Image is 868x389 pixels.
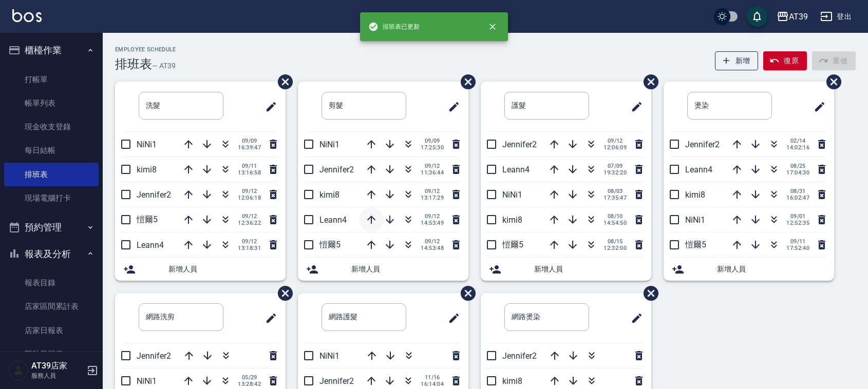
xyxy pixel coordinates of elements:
input: 排版標題 [139,303,223,331]
span: 14:53:48 [421,245,444,251]
span: 修改班表的標題 [259,306,277,330]
span: 修改班表的標題 [625,94,643,119]
span: 08/03 [603,188,627,194]
span: NiNi1 [319,140,339,149]
span: 07/09 [603,163,627,169]
input: 排版標題 [504,92,589,120]
span: 修改班表的標題 [625,306,643,330]
span: Leann4 [319,215,347,225]
span: kimi8 [319,190,339,200]
span: Leann4 [685,165,712,174]
span: 14:02:16 [786,144,809,151]
span: 愷爾5 [502,240,523,249]
span: 14:54:50 [603,220,627,226]
span: 09/09 [421,138,444,144]
span: 12:36:22 [238,220,261,226]
span: 05/29 [238,374,261,381]
a: 帳單列表 [4,91,99,115]
span: 17:04:30 [786,169,809,176]
h5: AT39店家 [31,361,84,371]
h2: Employee Schedule [115,46,176,53]
span: NiNi1 [137,140,157,149]
span: 刪除班表 [819,67,843,97]
span: 修改班表的標題 [807,94,826,119]
span: 09/01 [786,213,809,220]
span: 新增人員 [168,264,277,275]
span: 13:28:42 [238,381,261,387]
span: 09/11 [238,163,261,169]
button: 復原 [763,51,807,70]
h3: 排班表 [115,57,152,71]
span: 17:52:40 [786,245,809,251]
a: 報表目錄 [4,271,99,295]
span: 新增人員 [534,264,643,275]
span: 11:36:44 [421,169,444,176]
div: 新增人員 [115,258,286,281]
span: 12:52:35 [786,220,809,226]
span: 排班表已更新 [368,22,420,32]
a: 現金收支登錄 [4,115,99,139]
span: 修改班表的標題 [442,306,460,330]
button: 報表及分析 [4,241,99,267]
a: 每日結帳 [4,139,99,162]
button: 櫃檯作業 [4,37,99,64]
span: 09/12 [421,213,444,220]
span: 刪除班表 [270,278,294,308]
input: 排版標題 [139,92,223,120]
span: 12:06:09 [603,144,627,151]
button: close [481,15,504,38]
span: Jennifer2 [319,165,354,174]
span: Jennifer2 [137,351,171,361]
span: 修改班表的標題 [442,94,460,119]
input: 排版標題 [687,92,772,120]
span: 14:53:49 [421,220,444,226]
span: kimi8 [137,165,157,174]
span: 16:14:04 [421,381,444,387]
span: 08/31 [786,188,809,194]
div: 新增人員 [298,258,468,281]
img: Logo [12,9,42,22]
a: 現場電腦打卡 [4,186,99,210]
span: 刪除班表 [453,67,477,97]
span: 新增人員 [717,264,826,275]
span: 09/12 [238,213,261,220]
a: 打帳單 [4,68,99,91]
span: 16:02:47 [786,194,809,201]
span: NiNi1 [502,190,522,200]
span: 02/14 [786,138,809,144]
button: save [747,6,767,27]
span: 09/12 [421,163,444,169]
span: 12:32:00 [603,245,627,251]
a: 互助日報表 [4,342,99,366]
button: 預約管理 [4,214,99,241]
span: 19:32:20 [603,169,627,176]
span: 09/12 [238,238,261,245]
button: AT39 [772,6,812,27]
span: 12:06:18 [238,194,261,201]
div: 新增人員 [664,258,834,281]
span: 刪除班表 [453,278,477,308]
span: kimi8 [502,376,522,386]
span: kimi8 [685,190,705,200]
a: 店家區間累計表 [4,295,99,318]
span: 09/12 [421,188,444,194]
span: NiNi1 [685,215,705,225]
span: 09/12 [603,138,627,144]
div: AT39 [789,10,808,23]
span: 13:16:58 [238,169,261,176]
span: 09/11 [786,238,809,245]
a: 店家日報表 [4,319,99,342]
span: 愷爾5 [319,240,341,249]
span: 13:18:31 [238,245,261,251]
span: 16:39:47 [238,144,261,151]
span: 08/15 [603,238,627,245]
input: 排版標題 [322,303,406,331]
input: 排版標題 [322,92,406,120]
span: Jennifer2 [685,140,720,149]
button: 登出 [816,7,856,26]
div: 新增人員 [481,258,651,281]
span: kimi8 [502,215,522,225]
span: 17:25:30 [421,144,444,151]
span: 愷爾5 [137,215,158,224]
span: 修改班表的標題 [259,94,277,119]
